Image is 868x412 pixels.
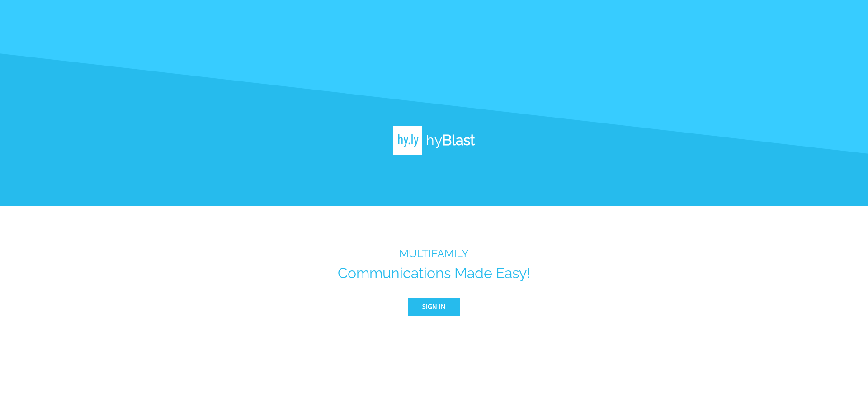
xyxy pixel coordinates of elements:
b: Blast [442,132,475,148]
h1: hy [422,132,475,148]
button: Sign In [408,298,460,316]
h3: MULTIFAMILY [338,247,530,260]
span: Sign In [422,301,446,313]
h1: Communications Made Easy! [338,265,530,281]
